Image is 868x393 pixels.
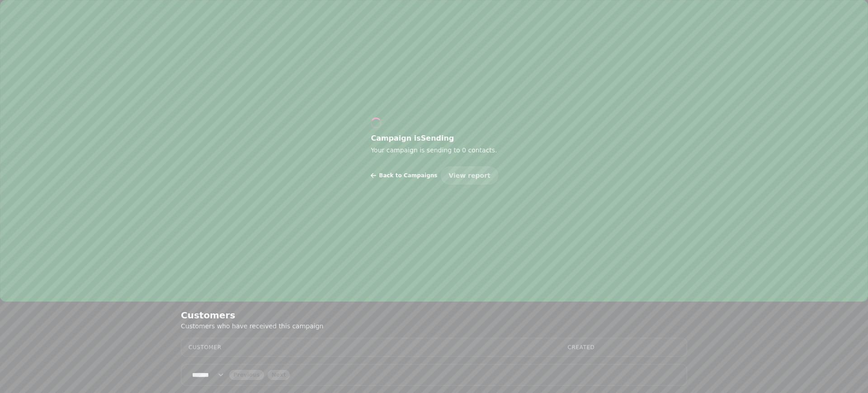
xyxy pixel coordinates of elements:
[370,166,437,185] button: Back to Campaigns
[181,364,687,386] nav: Pagination
[448,172,490,179] span: View report
[371,145,497,156] p: Your campaign is sending to 0 contacts.
[272,372,286,378] span: Next
[268,370,290,380] button: next
[371,132,497,145] h2: Campaign is Sending
[189,344,553,351] div: Customer
[181,322,412,331] p: Customers who have received this campaign
[229,370,264,380] button: back
[568,344,680,351] div: Created
[441,166,498,185] button: View report
[379,173,437,178] span: Back to Campaigns
[181,309,354,322] h2: Customers
[233,372,260,378] span: Previous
